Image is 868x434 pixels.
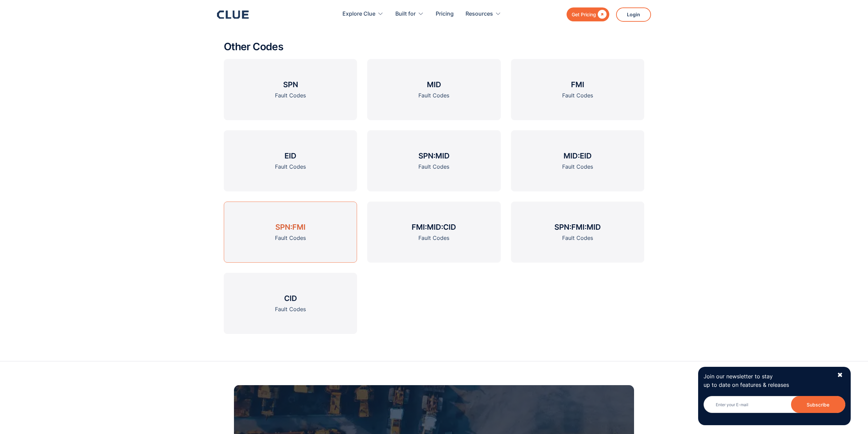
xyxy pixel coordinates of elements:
h3: MID:EID [564,151,592,161]
a: SPN:MIDFault Codes [367,130,500,191]
div: Fault Codes [562,163,593,171]
a: Get Pricing [567,7,609,21]
form: Newsletter [704,396,845,420]
div: Fault Codes [275,91,306,100]
h3: EID [284,151,296,161]
h3: SPN:FMI [275,222,305,232]
a: CIDFault Codes [224,273,357,334]
div: Built for [395,3,424,25]
div: ✖ [837,371,843,379]
a: EIDFault Codes [224,130,357,191]
a: SPN:FMIFault Codes [224,202,357,263]
h3: MID [427,79,441,90]
div: Fault Codes [418,234,449,242]
div: Fault Codes [418,91,449,100]
a: MIDFault Codes [367,59,500,120]
h3: FMI [571,79,584,90]
h3: SPN:FMI:MID [554,222,601,232]
div: Built for [395,3,416,25]
div: Fault Codes [275,305,306,314]
a: SPN:FMI:MIDFault Codes [511,202,644,263]
h3: CID [284,293,297,303]
h3: SPN [283,79,298,90]
div: Fault Codes [275,234,306,242]
div: Resources [466,3,501,25]
div: Fault Codes [418,163,449,171]
p: Join our newsletter to stay up to date on features & releases [704,372,831,389]
h2: Other Codes [224,41,644,52]
div: Resources [466,3,493,25]
a: FMIFault Codes [511,59,644,120]
input: Enter your E-mail [704,396,845,413]
h3: SPN:MID [418,151,450,161]
a: MID:EIDFault Codes [511,130,644,191]
a: SPNFault Codes [224,59,357,120]
a: Pricing [436,3,454,25]
h3: FMI:MID:CID [412,222,456,232]
a: Login [616,7,651,22]
a: FMI:MID:CIDFault Codes [367,202,500,263]
input: Subscribe [791,396,845,413]
div: Explore Clue [342,3,375,25]
div: Explore Clue [342,3,383,25]
div:  [596,10,607,19]
div: Fault Codes [562,234,593,242]
div: Get Pricing [572,10,596,19]
div: Fault Codes [275,163,306,171]
div: Fault Codes [562,91,593,100]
